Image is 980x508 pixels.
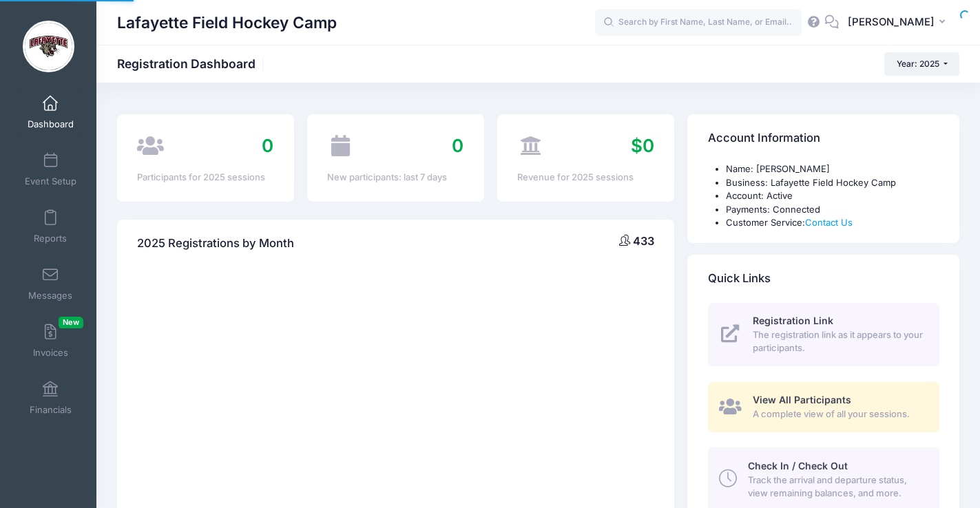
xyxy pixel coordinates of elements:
[595,9,802,36] input: Search by First Name, Last Name, or Email...
[137,224,294,264] h4: 2025 Registrations by Month
[884,52,959,76] button: Year: 2025
[897,59,939,69] span: Year: 2025
[452,135,463,156] span: 0
[753,328,924,355] span: The registration link as it appears to your participants.
[726,176,939,190] li: Business: Lafayette Field Hockey Camp
[30,404,72,416] span: Financials
[726,216,939,230] li: Customer Service:
[748,474,924,500] span: Track the arrival and departure status, view remaining balances, and more.
[753,394,851,405] span: View All Participants
[726,189,939,203] li: Account: Active
[805,217,853,228] a: Contact Us
[33,347,68,359] span: Invoices
[117,7,337,39] h1: Lafayette Field Hockey Camp
[18,260,83,308] a: Messages
[34,233,67,244] span: Reports
[633,234,654,248] span: 433
[18,202,83,251] a: Reports
[708,119,820,158] h4: Account Information
[59,317,83,328] span: New
[631,135,654,156] span: $0
[517,171,654,184] div: Revenue for 2025 sessions
[839,7,959,39] button: [PERSON_NAME]
[28,118,74,130] span: Dashboard
[18,374,83,422] a: Financials
[25,176,76,187] span: Event Setup
[137,171,273,184] div: Participants for 2025 sessions
[726,203,939,217] li: Payments: Connected
[708,259,771,298] h4: Quick Links
[848,14,935,30] span: [PERSON_NAME]
[753,408,924,421] span: A complete view of all your sessions.
[117,56,267,71] h1: Registration Dashboard
[753,315,833,326] span: Registration Link
[28,290,72,301] span: Messages
[262,135,273,156] span: 0
[327,171,463,184] div: New participants: last 7 days
[726,162,939,176] li: Name: [PERSON_NAME]
[18,88,83,136] a: Dashboard
[18,145,83,193] a: Event Setup
[708,303,939,366] a: Registration Link The registration link as it appears to your participants.
[23,21,74,72] img: Lafayette Field Hockey Camp
[748,460,848,472] span: Check In / Check Out
[18,317,83,365] a: InvoicesNew
[708,382,939,432] a: View All Participants A complete view of all your sessions.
